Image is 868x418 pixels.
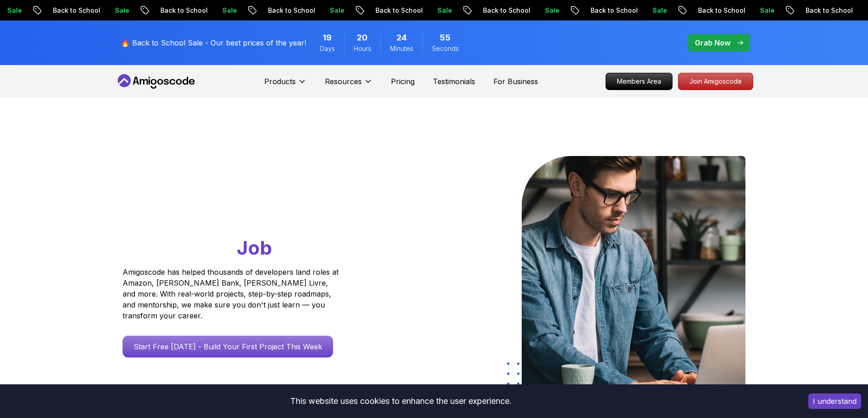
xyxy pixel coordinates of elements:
span: 55 Seconds [440,31,451,44]
h1: Go From Learning to Hired: Master Java, Spring Boot & Cloud Skills That Get You the [123,156,374,261]
p: Products [264,76,296,87]
button: Resources [325,76,373,94]
span: Minutes [390,44,413,53]
p: Sale [644,6,673,15]
p: Back to School [582,6,644,15]
span: Seconds [432,44,459,53]
p: Grab Now [695,37,730,48]
p: Sale [429,6,458,15]
span: 19 Days [323,31,332,44]
p: Back to School [367,6,429,15]
span: Hours [354,44,371,53]
p: Back to School [797,6,859,15]
a: Members Area [606,73,673,90]
p: Back to School [45,6,107,15]
a: Testimonials [433,76,475,87]
p: Back to School [690,6,752,15]
p: Sale [214,6,243,15]
span: 20 Hours [357,31,368,44]
p: Back to School [152,6,214,15]
button: Products [264,76,307,94]
p: Sale [537,6,566,15]
p: Amigoscode has helped thousands of developers land roles at Amazon, [PERSON_NAME] Bank, [PERSON_N... [123,267,341,321]
button: Accept cookies [808,393,861,409]
p: Sale [322,6,351,15]
div: This website uses cookies to enhance the user experience. [7,391,795,411]
p: Join Amigoscode [678,73,753,90]
span: 24 Minutes [396,31,407,44]
p: Sale [107,6,136,15]
span: Job [237,236,272,259]
a: Pricing [391,76,415,87]
span: Days [320,44,335,53]
a: Start Free [DATE] - Build Your First Project This Week [123,336,333,358]
p: Members Area [606,73,672,90]
p: Sale [752,6,781,15]
p: Back to School [475,6,537,15]
a: Join Amigoscode [678,73,753,90]
img: hero [522,156,745,390]
a: For Business [493,76,538,87]
p: Back to School [260,6,322,15]
p: Resources [325,76,362,87]
p: 🔥 Back to School Sale - Our best prices of the year! [121,37,306,48]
